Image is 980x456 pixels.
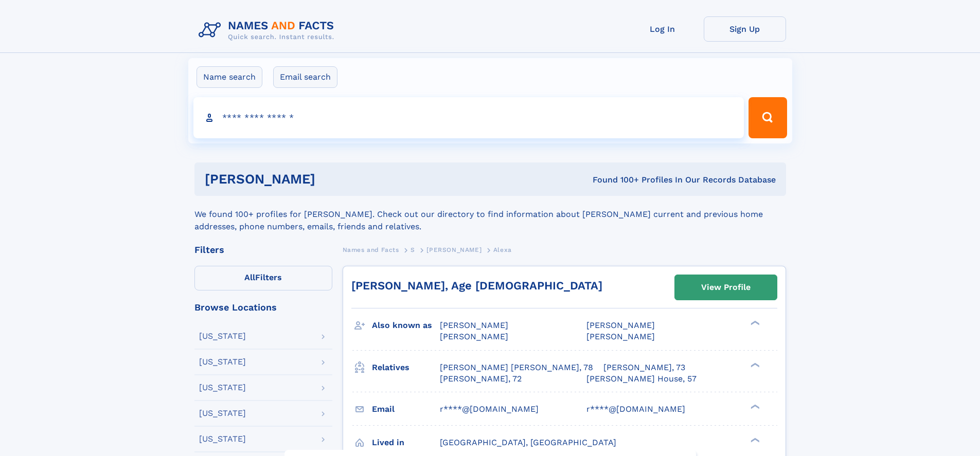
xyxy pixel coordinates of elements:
[199,384,246,392] div: [US_STATE]
[440,362,593,373] a: [PERSON_NAME] [PERSON_NAME], 78
[194,16,343,44] img: Logo Names and Facts
[493,246,512,253] span: Alexa
[199,332,246,340] div: [US_STATE]
[748,403,760,410] div: ❯
[199,358,246,366] div: [US_STATE]
[194,266,332,290] label: Filters
[205,173,454,186] h1: [PERSON_NAME]
[199,409,246,417] div: [US_STATE]
[372,434,440,451] h3: Lived in
[454,174,776,186] div: Found 100+ Profiles In Our Records Database
[440,332,508,341] span: [PERSON_NAME]
[748,320,760,326] div: ❯
[586,373,697,385] a: [PERSON_NAME] House, 57
[199,435,246,443] div: [US_STATE]
[273,66,337,88] label: Email search
[244,272,255,282] span: All
[194,245,332,254] div: Filters
[704,16,786,42] a: Sign Up
[194,196,786,233] div: We found 100+ profiles for [PERSON_NAME]. Check out our directory to find information about [PERS...
[426,246,482,253] span: [PERSON_NAME]
[748,361,760,368] div: ❯
[621,16,704,42] a: Log In
[440,437,616,447] span: [GEOGRAPHIC_DATA], [GEOGRAPHIC_DATA]
[603,362,685,373] a: [PERSON_NAME], 73
[197,66,262,88] label: Name search
[194,303,332,312] div: Browse Locations
[343,243,399,256] a: Names and Facts
[351,279,602,292] a: [PERSON_NAME], Age [DEMOGRAPHIC_DATA]
[440,320,508,330] span: [PERSON_NAME]
[748,436,760,443] div: ❯
[411,243,415,256] a: S
[411,246,415,253] span: S
[675,275,777,300] a: View Profile
[586,332,655,341] span: [PERSON_NAME]
[426,243,482,256] a: [PERSON_NAME]
[701,276,751,299] div: View Profile
[586,320,655,330] span: [PERSON_NAME]
[372,400,440,418] h3: Email
[193,97,744,138] input: search input
[749,97,787,138] button: Search Button
[372,359,440,376] h3: Relatives
[440,373,522,385] a: [PERSON_NAME], 72
[372,317,440,334] h3: Also known as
